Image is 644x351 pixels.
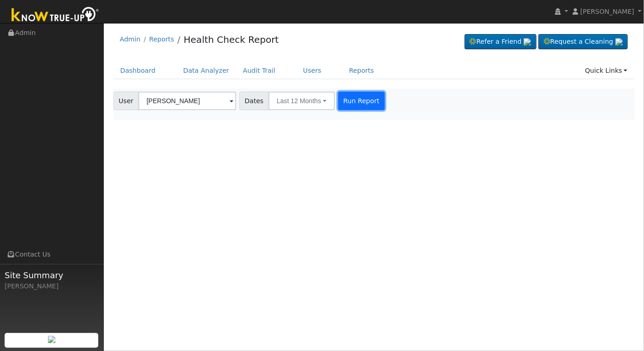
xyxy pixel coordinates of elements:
[184,34,279,45] a: Health Check Report
[578,62,634,79] a: Quick Links
[48,336,55,343] img: retrieve
[236,62,282,79] a: Audit Trail
[113,62,163,79] a: Dashboard
[5,281,99,291] div: [PERSON_NAME]
[120,35,141,43] a: Admin
[138,92,236,110] input: Select a User
[113,92,139,110] span: User
[465,34,537,50] a: Refer a Friend
[580,8,634,15] span: [PERSON_NAME]
[239,92,269,110] span: Dates
[7,5,104,26] img: Know True-Up
[149,35,174,43] a: Reports
[176,62,236,79] a: Data Analyzer
[342,62,381,79] a: Reports
[268,92,335,110] button: Last 12 Months
[5,269,99,281] span: Site Summary
[338,92,385,110] button: Run Report
[615,38,623,46] img: retrieve
[296,62,328,79] a: Users
[524,38,531,46] img: retrieve
[538,34,628,50] a: Request a Cleaning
